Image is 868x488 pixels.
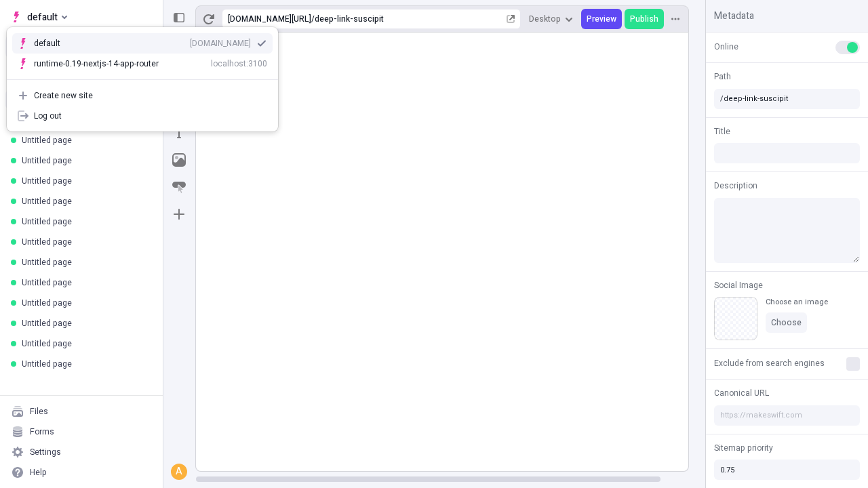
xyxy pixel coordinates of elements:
[714,357,825,369] span: Exclude from search engines
[714,180,757,192] span: Description
[30,426,54,437] div: Forms
[311,14,315,24] div: /
[228,14,311,24] div: [URL][DOMAIN_NAME]
[766,297,828,307] div: Choose an image
[30,406,48,417] div: Files
[30,467,47,478] div: Help
[27,9,58,25] span: default
[34,38,81,49] div: default
[630,14,658,24] span: Publish
[714,125,730,138] span: Title
[524,9,578,29] button: Desktop
[190,38,251,49] div: [DOMAIN_NAME]
[581,9,622,29] button: Preview
[714,405,860,426] input: https://makeswift.com
[714,279,763,291] span: Social Image
[529,14,561,24] span: Desktop
[172,465,186,479] div: A
[22,176,146,186] div: Untitled page
[22,257,146,268] div: Untitled page
[5,7,73,27] button: Select site
[167,121,191,145] button: Text
[22,298,146,308] div: Untitled page
[22,359,146,369] div: Untitled page
[22,338,146,349] div: Untitled page
[714,41,738,53] span: Online
[766,312,807,333] button: Choose
[587,14,616,24] span: Preview
[167,175,191,199] button: Button
[167,148,191,172] button: Image
[22,135,146,146] div: Untitled page
[30,447,61,457] div: Settings
[22,155,146,166] div: Untitled page
[34,58,159,69] div: runtime-0.19-nextjs-14-app-router
[771,317,802,328] span: Choose
[211,58,267,69] div: localhost:3100
[315,14,504,24] div: deep-link-suscipit
[714,442,773,454] span: Sitemap priority
[22,196,146,207] div: Untitled page
[22,216,146,227] div: Untitled page
[714,70,731,83] span: Path
[7,28,278,79] div: Suggestions
[22,277,146,288] div: Untitled page
[625,9,664,29] button: Publish
[22,237,146,247] div: Untitled page
[714,387,769,399] span: Canonical URL
[22,318,146,329] div: Untitled page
